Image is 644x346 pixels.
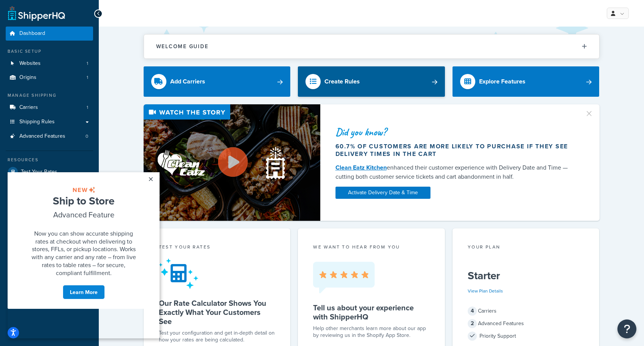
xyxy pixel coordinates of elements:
[85,133,88,140] span: 0
[479,76,525,87] div: Explore Features
[159,330,275,343] div: Test your configuration and get in-depth detail on how your rates are being calculated.
[87,74,88,81] span: 1
[144,35,599,58] button: Welcome Guide
[159,244,275,252] div: Test your rates
[6,101,93,115] li: Carriers
[6,165,93,179] a: Test Your Rates
[468,270,584,282] h5: Starter
[159,299,275,326] h5: Our Rate Calculator Shows You Exactly What Your Customers See
[313,325,430,339] p: Help other merchants learn more about our app by reviewing us in the Shopify App Store.
[468,319,477,328] span: 2
[19,74,36,81] span: Origins
[468,306,584,316] div: Carriers
[335,163,387,172] a: Clean Eatz Kitchen
[313,303,430,321] h5: Tell us about your experience with ShipperHQ
[21,169,57,175] span: Test Your Rates
[144,104,320,221] img: Video thumbnail
[144,66,291,97] a: Add Carriers
[87,60,88,67] span: 1
[55,113,97,127] a: Learn More
[24,57,128,105] span: Now you can show accurate shipping rates at checkout when delivering to stores, FFLs, or pickup l...
[6,71,93,85] li: Origins
[468,244,584,252] div: Your Plan
[335,187,430,199] a: Activate Delivery Date & Time
[298,66,445,97] a: Create Rules
[617,319,636,338] button: Open Resource Center
[6,71,93,85] a: Origins1
[6,92,93,99] div: Manage Shipping
[6,129,93,143] a: Advanced Features0
[170,76,205,87] div: Add Carriers
[324,76,360,87] div: Create Rules
[6,57,93,71] li: Websites
[87,104,88,111] span: 1
[156,44,209,49] h2: Welcome Guide
[468,331,584,341] div: Priority Support
[335,127,576,137] div: Did you know?
[45,21,107,36] span: Ship to Store
[468,307,477,316] span: 4
[468,318,584,329] div: Advanced Features
[6,101,93,115] a: Carriers1
[6,27,93,41] a: Dashboard
[453,66,600,97] a: Explore Features
[6,157,93,163] div: Resources
[6,115,93,129] a: Shipping Rules
[6,207,93,221] a: Help Docs
[19,30,45,37] span: Dashboard
[6,179,93,193] a: Marketplace
[6,57,93,71] a: Websites1
[468,288,503,294] a: View Plan Details
[6,48,93,55] div: Basic Setup
[19,104,38,111] span: Carriers
[19,60,41,67] span: Websites
[46,37,107,48] span: Advanced Feature
[335,143,576,158] div: 60.7% of customers are more likely to purchase if they see delivery times in the cart
[19,133,65,140] span: Advanced Features
[19,119,55,125] span: Shipping Rules
[313,244,430,250] p: we want to hear from you
[6,193,93,207] a: Analytics
[335,163,576,181] div: enhanced their customer experience with Delivery Date and Time — cutting both customer service ti...
[6,129,93,143] li: Advanced Features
